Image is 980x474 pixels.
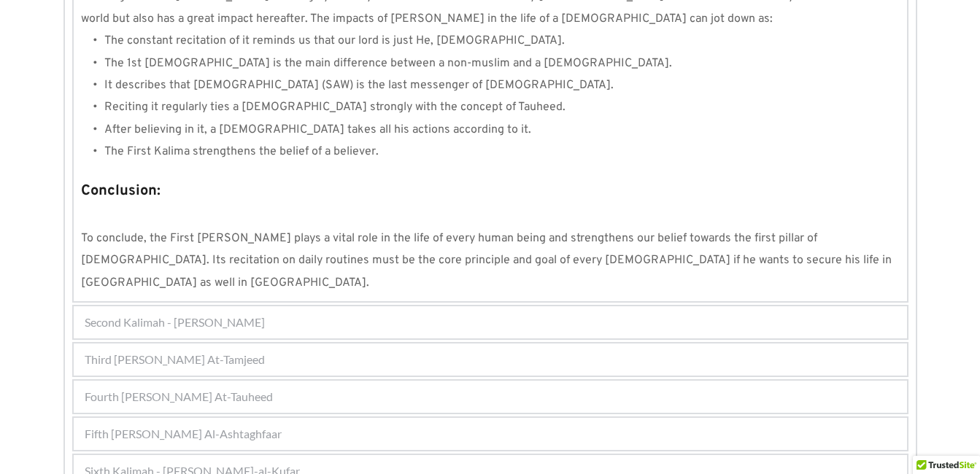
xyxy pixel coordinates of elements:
[81,182,161,201] strong: Conclusion:
[104,56,672,71] span: The 1st [DEMOGRAPHIC_DATA] is the main difference between a non-muslim and a [DEMOGRAPHIC_DATA].
[104,78,614,93] span: It describes that [DEMOGRAPHIC_DATA] (SAW) is the last messenger of [DEMOGRAPHIC_DATA].
[85,425,282,443] span: Fifth [PERSON_NAME] Al-Ashtaghfaar
[85,314,265,331] span: Second Kalimah - [PERSON_NAME]
[104,34,565,48] span: The constant recitation of it reminds us that our lord is just He, [DEMOGRAPHIC_DATA].
[85,388,273,405] span: Fourth [PERSON_NAME] At-Tauheed
[85,351,265,368] span: Third [PERSON_NAME] At-Tamjeed
[81,231,895,290] span: To conclude, the First [PERSON_NAME] plays a vital role in the life of every human being and stre...
[104,123,531,137] span: After believing in it, a [DEMOGRAPHIC_DATA] takes all his actions according to it.
[104,100,566,114] span: Reciting it regularly ties a [DEMOGRAPHIC_DATA] strongly with the concept of Tauheed.
[104,144,379,159] span: The First Kalima strengthens the belief of a believer.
